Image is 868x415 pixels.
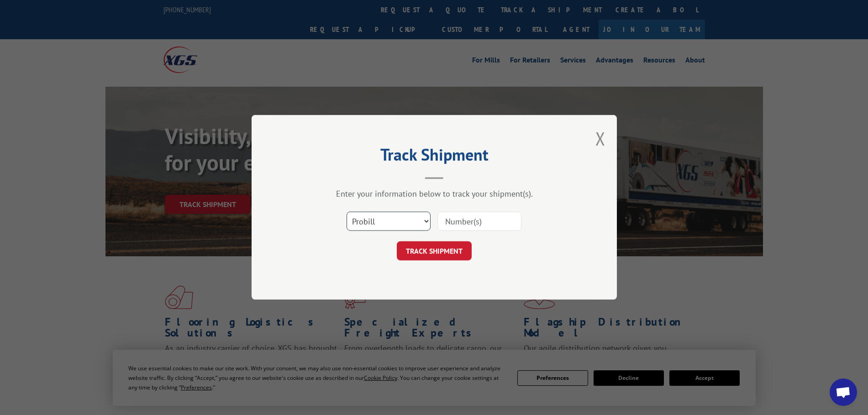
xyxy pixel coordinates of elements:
h2: Track Shipment [297,148,571,166]
div: Enter your information below to track your shipment(s). [297,189,571,199]
div: Open chat [830,379,857,406]
button: TRACK SHIPMENT [397,242,472,261]
button: Close modal [595,126,605,150]
input: Number(s) [437,212,521,231]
